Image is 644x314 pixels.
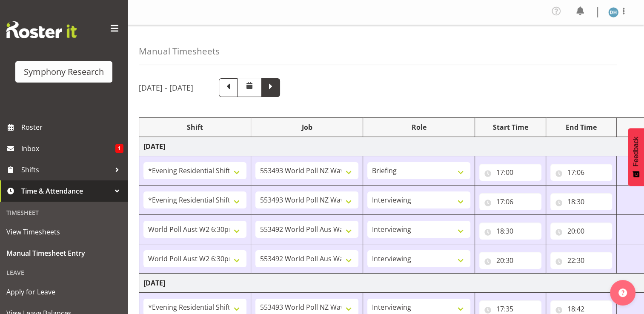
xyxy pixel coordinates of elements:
[367,122,470,132] div: Role
[608,7,618,17] img: deborah-hull-brown2052.jpg
[143,122,246,132] div: Shift
[255,122,358,132] div: Job
[2,243,126,264] a: Manual Timesheet Entry
[139,46,220,56] h4: Manual Timesheets
[6,226,121,238] span: View Timesheets
[21,121,123,134] span: Roster
[632,137,640,166] span: Feedback
[24,66,104,78] div: Symphony Research
[550,193,613,210] input: Click to select...
[479,164,541,181] input: Click to select...
[6,285,121,298] span: Apply for Leave
[2,281,126,303] a: Apply for Leave
[21,163,111,176] span: Shifts
[479,122,541,132] div: Start Time
[550,223,613,240] input: Click to select...
[550,164,613,181] input: Click to select...
[21,142,115,155] span: Inbox
[550,122,613,132] div: End Time
[6,247,121,260] span: Manual Timesheet Entry
[2,204,126,221] div: Timesheet
[115,144,123,153] span: 1
[139,83,193,92] h5: [DATE] - [DATE]
[479,223,541,240] input: Click to select...
[479,252,541,269] input: Click to select...
[2,221,126,243] a: View Timesheets
[628,128,644,186] button: Feedback - Show survey
[618,288,627,297] img: help-xxl-2.png
[6,21,77,38] img: Rosterit website logo
[479,193,541,210] input: Click to select...
[2,264,126,281] div: Leave
[21,185,111,197] span: Time & Attendance
[550,252,613,269] input: Click to select...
